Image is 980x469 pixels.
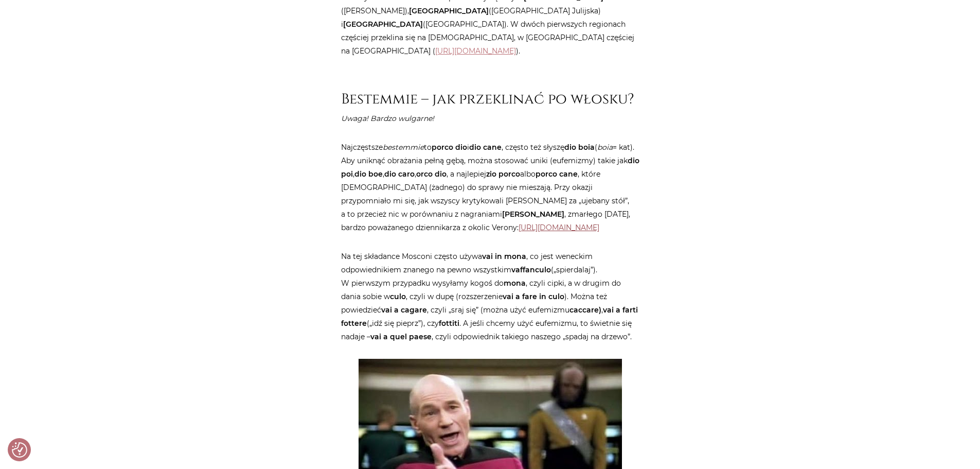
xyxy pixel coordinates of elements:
strong: vaffanculo [511,265,551,274]
strong: vai a quel paese [370,332,432,341]
strong: vai a cagare [381,305,427,315]
strong: zio porco [486,169,520,179]
strong: porco cane [536,169,578,179]
strong: dio boe [354,169,383,179]
strong: culo [390,292,406,301]
strong: orco dio [416,169,447,179]
em: boia [597,143,613,152]
a: [URL][DOMAIN_NAME] [435,46,516,56]
strong: [PERSON_NAME] [502,210,564,219]
strong: dio boia [564,143,595,152]
strong: vai in mona [482,252,526,261]
strong: porco dio [432,143,467,152]
em: Uwaga! Bardzo wulgarne! [341,114,434,123]
strong: mona [504,279,526,288]
strong: fottiti [439,319,459,328]
p: Na tej składance Mosconi często używa , co jest weneckim odpowiednikiem znanego na pewno wszystki... [341,250,639,343]
strong: [GEOGRAPHIC_DATA] [409,6,489,15]
a: [URL][DOMAIN_NAME] [519,223,599,232]
button: Preferencje co do zgód [12,442,27,458]
strong: dio caro [384,169,415,179]
p: Najczęstsze to i , często też słyszę ( = kat). Aby uniknąć obrażania pełną gębą, można stosować u... [341,141,639,234]
em: bestemmie [383,143,424,152]
img: Revisit consent button [12,442,27,458]
strong: caccare) [569,305,601,315]
strong: [GEOGRAPHIC_DATA] [343,20,423,29]
strong: dio cane [469,143,502,152]
h2: Bestemmie – jak przeklinać po włosku? [341,73,639,108]
strong: vai a fare in culo [503,292,564,301]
